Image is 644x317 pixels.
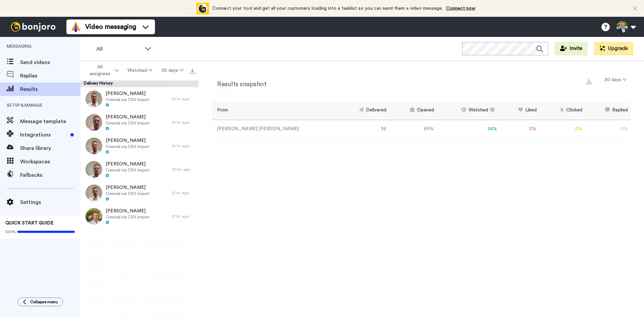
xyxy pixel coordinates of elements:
[585,120,631,138] td: 0 %
[86,184,102,201] img: cdb637e9-b3ea-4a6e-9f9e-6765c6364c06-thumb.jpg
[212,6,443,11] span: Connect your tool and get all your customers loading into a tasklist so you can send them a video...
[212,81,266,88] h2: Results snapshot
[106,161,150,167] span: [PERSON_NAME]
[86,138,102,154] img: 731bde6b-2834-4c48-a956-92916cb156db-thumb.jpg
[80,134,199,158] a: [PERSON_NAME]Created via CSV import19 hr. ago
[8,22,58,32] img: bj-logo-header-white.svg
[172,3,209,14] div: animation
[172,190,195,196] div: 21 hr. ago
[172,96,195,102] div: 19 hr. ago
[106,90,150,97] span: [PERSON_NAME]
[389,101,436,120] th: Opened
[212,120,337,138] td: [PERSON_NAME] [PERSON_NAME]
[500,101,539,120] th: Liked
[5,221,54,225] span: QUICK START GUIDE
[80,205,199,228] a: [PERSON_NAME]Created via CSV import21 hr. ago
[106,120,150,126] span: Created via CSV import
[86,208,102,225] img: 72c724c7-609b-4526-9d09-8c73c3b2dc19-thumb.jpg
[85,22,136,32] span: Video messaging
[20,58,80,66] span: Send videos
[86,114,102,131] img: 4d5de08f-8dd4-4c8c-924c-58d1a24d6910-thumb.jpg
[20,144,80,152] span: Share library
[5,229,16,234] span: 100%
[80,158,199,181] a: [PERSON_NAME]Created via CSV import20 hr. ago
[585,101,631,120] th: Replied
[80,181,199,205] a: [PERSON_NAME]Created via CSV import21 hr. ago
[86,161,102,178] img: 179178a0-fde8-423c-a287-39f55651a724-thumb.jpg
[500,120,539,138] td: 0 %
[106,144,150,149] span: Created via CSV import
[123,64,157,76] button: Watched
[86,64,113,77] span: All assignees
[106,167,150,173] span: Created via CSV import
[96,45,141,53] span: All
[437,101,500,120] th: Watched
[30,299,58,305] span: Collapse menu
[437,120,500,138] td: 24 %
[586,79,592,84] img: export.svg
[20,158,80,166] span: Workspaces
[106,208,150,214] span: [PERSON_NAME]
[106,191,150,196] span: Created via CSV import
[106,214,150,220] span: Created via CSV import
[20,72,80,80] span: Replies
[337,120,389,138] td: 36
[600,74,631,86] button: 30 days
[190,68,195,74] img: export.svg
[17,298,63,306] button: Collapse menu
[20,85,80,93] span: Results
[337,101,389,120] th: Delivered
[86,91,102,107] img: 543382e1-70a0-4c95-af7d-2f10e7a00ed8-thumb.jpg
[172,214,195,219] div: 21 hr. ago
[446,6,475,11] a: Connect now
[20,117,80,125] span: Message template
[172,143,195,149] div: 19 hr. ago
[594,42,633,55] button: Upgrade
[539,101,585,120] th: Clicked
[70,21,81,32] img: vm-color.svg
[106,97,150,102] span: Created via CSV import
[20,198,80,206] span: Settings
[555,42,588,55] button: Invite
[172,120,195,125] div: 19 hr. ago
[539,120,585,138] td: 0 %
[80,111,199,134] a: [PERSON_NAME]Created via CSV import19 hr. ago
[172,167,195,172] div: 20 hr. ago
[106,137,150,144] span: [PERSON_NAME]
[106,184,150,191] span: [PERSON_NAME]
[584,76,594,86] button: Export a summary of each team member’s results that match this filter now.
[82,61,123,80] button: All assignees
[20,171,80,179] span: Fallbacks
[106,114,150,120] span: [PERSON_NAME]
[389,120,436,138] td: 69 %
[80,87,199,111] a: [PERSON_NAME]Created via CSV import19 hr. ago
[80,81,199,87] div: Delivery History
[20,131,68,139] span: Integrations
[212,101,337,120] th: From
[157,64,188,76] button: 30 days
[188,65,197,75] button: Export all results that match these filters now.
